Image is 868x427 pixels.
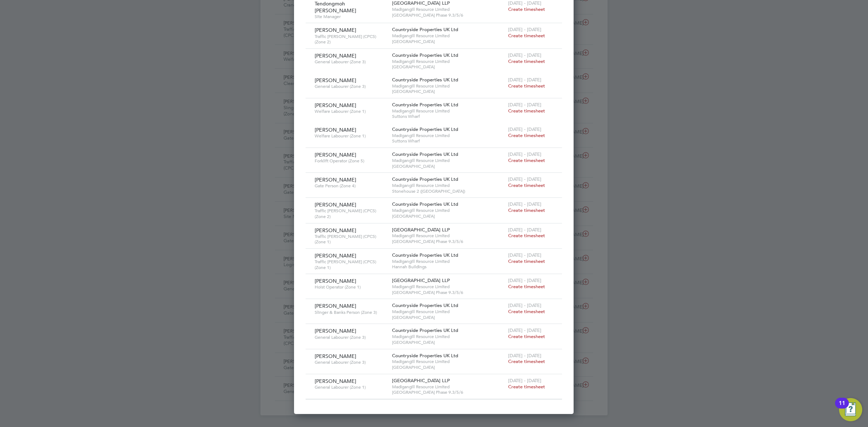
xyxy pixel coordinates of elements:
span: [DATE] - [DATE] [508,302,541,308]
span: [PERSON_NAME] [315,27,356,33]
span: Countryside Properties UK Ltd [392,151,458,157]
span: General Labourer (Zone 3) [315,59,387,65]
span: [PERSON_NAME] [315,102,356,108]
span: [PERSON_NAME] [315,176,356,183]
span: Hoist Operator (Zone 1) [315,284,387,290]
span: Madigangill Resource Limited [392,334,505,340]
span: [GEOGRAPHIC_DATA] Phase 9.3/5/6 [392,290,505,295]
span: Suttons Wharf [392,114,505,119]
span: Slinger & Banks Person (Zone 3) [315,309,387,315]
button: Open Resource Center, 11 new notifications [839,398,862,421]
span: Madigangill Resource Limited [392,133,505,138]
span: Countryside Properties UK Ltd [392,201,458,207]
span: Countryside Properties UK Ltd [392,102,458,108]
span: Create timesheet [508,232,545,239]
span: Countryside Properties UK Ltd [392,26,458,33]
span: Traffic [PERSON_NAME] (CPCS) (Zone 2) [315,208,387,219]
span: Gate Person (Zone 4) [315,183,387,189]
span: Create timesheet [508,258,545,264]
div: 11 [839,403,845,413]
span: Create timesheet [508,308,545,315]
span: Countryside Properties UK Ltd [392,52,458,58]
span: Create timesheet [508,333,545,340]
span: Madigangill Resource Limited [392,33,505,39]
span: Countryside Properties UK Ltd [392,353,458,359]
span: Welfare Labourer (Zone 1) [315,108,387,114]
span: [DATE] - [DATE] [508,327,541,333]
span: [PERSON_NAME] [315,278,356,284]
span: [GEOGRAPHIC_DATA] [392,364,505,370]
span: Create timesheet [508,132,545,138]
span: [GEOGRAPHIC_DATA] LLP [392,277,450,283]
span: [DATE] - [DATE] [508,227,541,233]
span: [PERSON_NAME] [315,52,356,59]
span: Create timesheet [508,58,545,64]
span: General Labourer (Zone 1) [315,384,387,390]
span: Create timesheet [508,33,545,39]
span: Madigangill Resource Limited [392,83,505,89]
span: Create timesheet [508,83,545,89]
span: Welfare Labourer (Zone 1) [315,133,387,139]
span: Create timesheet [508,6,545,12]
span: [GEOGRAPHIC_DATA] Phase 9.3/5/6 [392,389,505,395]
span: Traffic [PERSON_NAME] (CPCS) (Zone 2) [315,34,387,45]
span: Create timesheet [508,182,545,188]
span: [DATE] - [DATE] [508,353,541,359]
span: Madigangill Resource Limited [392,384,505,390]
span: Tendongmoh [PERSON_NAME] [315,0,356,13]
span: [DATE] - [DATE] [508,102,541,108]
span: [PERSON_NAME] [315,328,356,334]
span: Countryside Properties UK Ltd [392,252,458,258]
span: [PERSON_NAME] [315,201,356,208]
span: [GEOGRAPHIC_DATA] [392,64,505,70]
span: Create timesheet [508,108,545,114]
span: [GEOGRAPHIC_DATA] LLP [392,377,450,384]
span: [DATE] - [DATE] [508,252,541,258]
span: Madigangill Resource Limited [392,309,505,315]
span: Madigangill Resource Limited [392,259,505,264]
span: [DATE] - [DATE] [508,26,541,33]
span: [GEOGRAPHIC_DATA] [392,315,505,320]
span: Countryside Properties UK Ltd [392,77,458,83]
span: Hannah Buildings [392,264,505,270]
span: [DATE] - [DATE] [508,126,541,132]
span: [GEOGRAPHIC_DATA] [392,340,505,345]
span: Madigangill Resource Limited [392,284,505,290]
span: Countryside Properties UK Ltd [392,302,458,308]
span: [PERSON_NAME] [315,252,356,259]
span: Madigangill Resource Limited [392,359,505,364]
span: [PERSON_NAME] [315,378,356,384]
span: [GEOGRAPHIC_DATA] [392,163,505,169]
span: [PERSON_NAME] [315,353,356,359]
span: Madigangill Resource Limited [392,59,505,64]
span: Madigangill Resource Limited [392,233,505,239]
span: Countryside Properties UK Ltd [392,327,458,333]
span: Create timesheet [508,207,545,213]
span: Traffic [PERSON_NAME] (CPCS) (Zone 1) [315,259,387,270]
span: Create timesheet [508,157,545,163]
span: Madigangill Resource Limited [392,7,505,12]
span: Madigangill Resource Limited [392,183,505,188]
span: Create timesheet [508,283,545,290]
span: [DATE] - [DATE] [508,77,541,83]
span: [DATE] - [DATE] [508,52,541,58]
span: General Labourer (Zone 3) [315,84,387,89]
span: [DATE] - [DATE] [508,377,541,384]
span: [GEOGRAPHIC_DATA] [392,39,505,44]
span: [DATE] - [DATE] [508,277,541,283]
span: General Labourer (Zone 3) [315,334,387,340]
span: [GEOGRAPHIC_DATA] [392,89,505,94]
span: Madigangill Resource Limited [392,158,505,163]
span: Countryside Properties UK Ltd [392,126,458,132]
span: Stonehouse 2 ([GEOGRAPHIC_DATA]) [392,188,505,194]
span: [GEOGRAPHIC_DATA] [392,213,505,219]
span: [GEOGRAPHIC_DATA] LLP [392,227,450,233]
span: [PERSON_NAME] [315,77,356,84]
span: General Labourer (Zone 3) [315,359,387,365]
span: [GEOGRAPHIC_DATA] Phase 9.3/5/6 [392,239,505,244]
span: Suttons Wharf [392,138,505,144]
span: [DATE] - [DATE] [508,201,541,207]
span: Traffic [PERSON_NAME] (CPCS) (Zone 1) [315,234,387,245]
span: [PERSON_NAME] [315,227,356,234]
span: Madigangill Resource Limited [392,208,505,213]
